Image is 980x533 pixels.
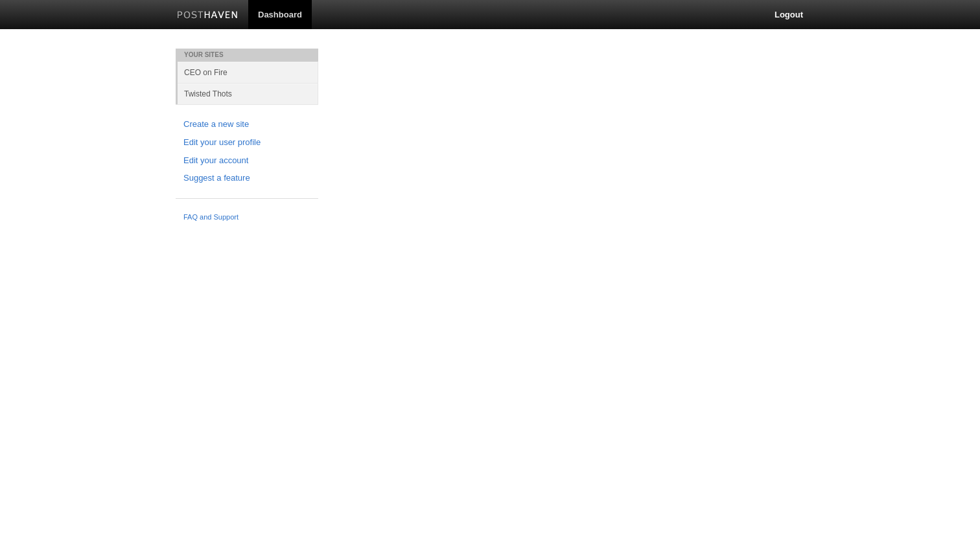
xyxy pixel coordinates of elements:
[183,118,310,131] a: Create a new site
[178,83,318,104] a: Twisted Thots
[178,62,318,83] a: CEO on Fire
[183,136,310,150] a: Edit your user profile
[177,11,239,21] img: Posthaven-bar
[183,212,310,223] a: FAQ and Support
[176,49,318,62] li: Your Sites
[183,172,310,185] a: Suggest a feature
[183,154,310,168] a: Edit your account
